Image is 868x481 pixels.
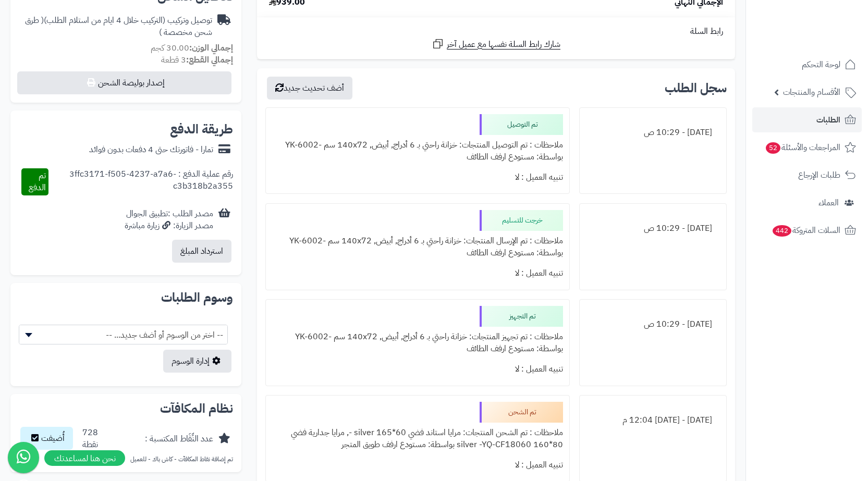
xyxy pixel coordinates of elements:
div: [DATE] - 10:29 ص [586,314,720,335]
span: طلبات الإرجاع [798,168,840,182]
p: تم إضافة نقاط المكافآت - كاش باك - للعميل [19,455,233,464]
span: العملاء [818,195,839,210]
span: شارك رابط السلة نفسها مع عميل آخر [447,39,560,51]
div: توصيل وتركيب (التركيب خلال 4 ايام من استلام الطلب) [19,15,212,39]
div: تم التجهيز [480,306,563,327]
span: السلات المتروكة [772,223,840,238]
small: 3 قطعة [161,54,233,66]
h2: نظام المكافآت [19,402,233,415]
span: 442 [773,225,791,237]
div: خرجت للتسليم [480,210,563,231]
div: مصدر الزيارة: زيارة مباشرة [125,220,213,232]
div: نقطة [82,439,98,451]
div: رقم عملية الدفع : 3ffc3171-f505-4237-a7a6-c3b318b2a355 [48,168,233,195]
a: طلبات الإرجاع [752,163,862,188]
span: لوحة التحكم [802,57,840,72]
button: استرداد المبلغ [172,240,231,263]
strong: إجمالي القطع: [186,54,233,66]
a: السلات المتروكة442 [752,218,862,243]
div: [DATE] - 10:29 ص [586,122,720,143]
div: [DATE] - [DATE] 12:04 م [586,410,720,430]
a: المراجعات والأسئلة52 [752,135,862,160]
button: أُضيفت [20,427,73,450]
a: لوحة التحكم [752,52,862,77]
div: تمارا - فاتورتك حتى 4 دفعات بدون فوائد [89,144,213,156]
button: إصدار بوليصة الشحن [17,71,231,94]
a: الطلبات [752,107,862,132]
span: 52 [766,142,780,154]
button: أضف تحديث جديد [267,77,352,100]
div: ملاحظات : تم الإرسال المنتجات: خزانة راحتي بـ 6 أدراج, أبيض, ‎140x72 سم‏ -YK-6002 بواسطة: مستودع ... [272,231,563,263]
a: العملاء [752,190,862,215]
div: تنبيه العميل : لا [272,359,563,379]
small: 30.00 كجم [151,42,233,54]
div: تم الشحن [480,402,563,423]
div: مصدر الطلب :تطبيق الجوال [125,208,213,232]
div: تنبيه العميل : لا [272,167,563,188]
h2: وسوم الطلبات [19,291,233,304]
a: إدارة الوسوم [163,350,231,373]
span: ( طرق شحن مخصصة ) [25,14,212,39]
div: تم التوصيل [480,114,563,135]
div: ملاحظات : تم التوصيل المنتجات: خزانة راحتي بـ 6 أدراج, أبيض, ‎140x72 سم‏ -YK-6002 بواسطة: مستودع ... [272,135,563,167]
div: ملاحظات : تم تجهيز المنتجات: خزانة راحتي بـ 6 أدراج, أبيض, ‎140x72 سم‏ -YK-6002 بواسطة: مستودع ار... [272,327,563,359]
div: عدد النِّقَاط المكتسبة : [145,433,213,445]
span: الطلبات [816,113,840,127]
h2: طريقة الدفع [170,123,233,135]
a: شارك رابط السلة نفسها مع عميل آخر [432,38,560,51]
div: رابط السلة [261,26,731,38]
div: ملاحظات : تم الشحن المنتجات: مرايا استاند فضي silver 165*60 -, مرايا جدارية فضي 80*160 silver -YQ... [272,423,563,455]
span: الأقسام والمنتجات [783,85,840,100]
span: المراجعات والأسئلة [765,140,840,155]
span: تم الدفع [29,169,46,194]
h3: سجل الطلب [665,82,727,94]
div: [DATE] - 10:29 ص [586,218,720,239]
div: 728 [82,427,98,451]
span: -- اختر من الوسوم أو أضف جديد... -- [19,325,228,344]
strong: إجمالي الوزن: [189,42,233,54]
div: تنبيه العميل : لا [272,263,563,283]
img: logo-2.png [797,28,858,50]
div: تنبيه العميل : لا [272,455,563,475]
span: -- اختر من الوسوم أو أضف جديد... -- [19,325,227,345]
